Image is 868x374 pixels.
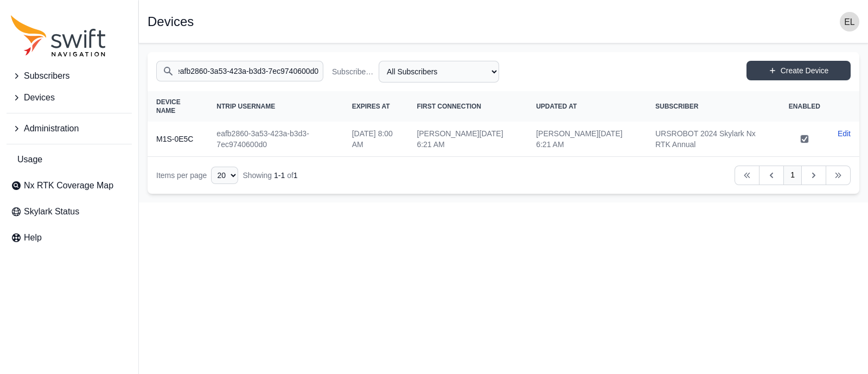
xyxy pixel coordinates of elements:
[780,91,829,122] th: Enabled
[24,69,69,83] span: Subscribers
[208,122,343,157] td: eafb2860-3a53-423a-b3d3-7ec9740600d0
[293,171,298,180] span: 1
[7,65,132,87] button: Subscribers
[527,122,647,157] td: [PERSON_NAME][DATE] 6:21 AM
[208,91,343,122] th: NTRIP Username
[7,149,132,170] a: Usage
[242,170,297,181] div: Showing of
[211,167,238,184] select: Display Limit
[24,205,79,218] span: Skylark Status
[536,103,577,110] span: Updated At
[7,87,132,109] button: Devices
[24,231,42,244] span: Help
[7,175,132,196] a: Nx RTK Coverage Map
[783,166,802,185] a: 1
[746,61,851,80] a: Create Device
[352,103,390,110] span: Expires At
[148,91,208,122] th: Device Name
[274,171,285,180] span: 1 - 1
[647,122,780,157] td: URSROBOT 2024 Skylark Nx RTK Annual
[148,157,859,194] nav: Table navigation
[7,201,132,223] a: Skylark Status
[647,91,780,122] th: Subscriber
[156,171,207,180] span: Items per page
[24,91,55,104] span: Devices
[7,227,132,249] a: Help
[343,122,409,157] td: [DATE] 8:00 AM
[24,179,113,192] span: Nx RTK Coverage Map
[379,61,499,83] select: Subscriber
[417,103,481,110] span: First Connection
[7,118,132,140] button: Administration
[148,122,208,157] th: M1S-0E5C
[332,66,374,77] label: Subscriber Name
[156,61,323,81] input: Search
[17,153,42,166] span: Usage
[148,15,194,28] h1: Devices
[408,122,527,157] td: [PERSON_NAME][DATE] 6:21 AM
[838,128,851,139] a: Edit
[840,12,859,31] img: user photo
[24,122,79,135] span: Administration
